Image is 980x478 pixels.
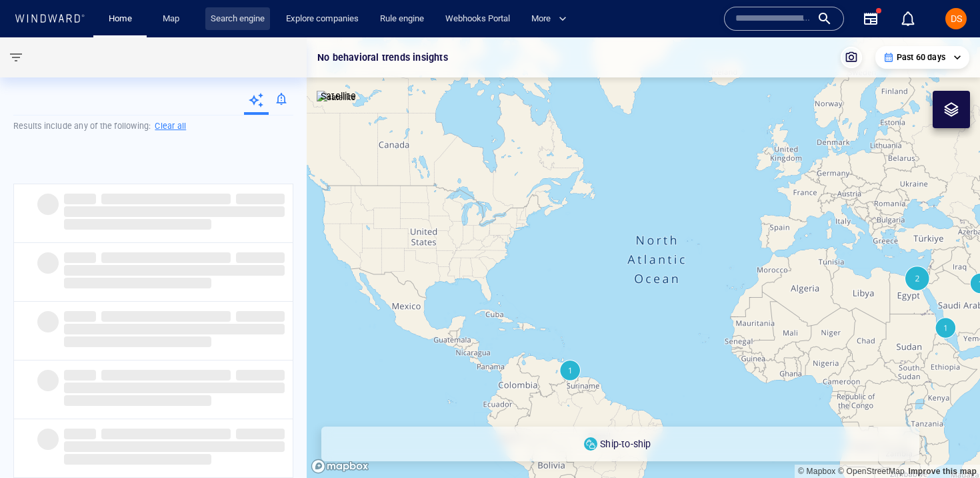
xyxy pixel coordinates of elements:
[900,11,916,27] div: Notification center
[311,459,369,474] a: Mapbox logo
[526,7,578,31] button: More
[908,467,977,476] a: Map feedback
[321,88,356,104] p: Satellite
[236,429,285,439] span: ‌
[37,370,59,391] span: ‌
[101,311,231,322] span: ‌
[64,429,96,439] span: ‌
[101,429,231,439] span: ‌
[883,51,961,63] div: Past 60 days
[64,441,285,452] span: ‌
[375,7,429,31] a: Rule engine
[897,51,945,63] p: Past 60 days
[103,7,137,31] a: Home
[157,7,189,31] a: Map
[531,11,567,27] span: More
[37,252,59,274] span: ‌
[64,194,96,204] span: ‌
[37,194,59,215] span: ‌
[236,311,285,322] span: ‌
[13,115,293,137] h6: Results include any of the following:
[64,370,96,381] span: ‌
[64,324,285,334] span: ‌
[64,278,211,288] span: ‌
[64,383,285,393] span: ‌
[281,7,364,31] a: Explore companies
[64,265,285,276] span: ‌
[236,252,285,263] span: ‌
[101,194,231,204] span: ‌
[838,467,905,476] a: OpenStreetMap
[923,418,970,468] iframe: Chat
[37,429,59,450] span: ‌
[943,5,969,32] button: DS
[307,37,980,478] canvas: Map
[64,252,96,263] span: ‌
[600,436,651,452] p: Ship-to-ship
[317,91,356,104] img: satellite
[101,370,231,381] span: ‌
[64,311,96,322] span: ‌
[317,49,448,65] p: No behavioral trends insights
[64,206,285,217] span: ‌
[155,120,186,133] h6: Clear all
[64,454,211,465] span: ‌
[236,194,285,204] span: ‌
[236,370,285,381] span: ‌
[37,311,59,332] span: ‌
[64,395,211,406] span: ‌
[64,219,211,230] span: ‌
[440,7,515,31] a: Webhooks Portal
[99,7,141,31] button: Home
[64,336,211,347] span: ‌
[152,7,195,31] button: Map
[101,252,231,263] span: ‌
[798,467,835,476] a: Mapbox
[205,7,270,31] a: Search engine
[951,13,962,24] span: DS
